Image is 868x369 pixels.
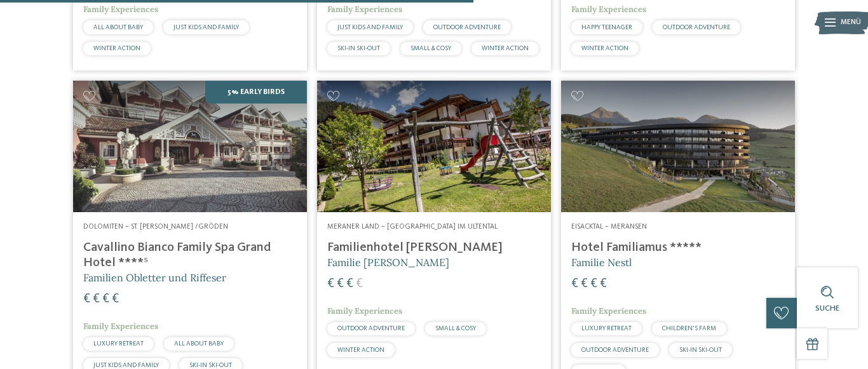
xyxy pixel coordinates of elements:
[189,362,232,368] span: SKI-IN SKI-OUT
[93,340,144,347] span: LUXURY RETREAT
[590,278,597,290] span: €
[337,325,405,332] span: OUTDOOR ADVENTURE
[327,240,541,255] h4: Familienhotel [PERSON_NAME]
[83,321,158,332] span: Family Experiences
[571,278,578,290] span: €
[174,340,224,347] span: ALL ABOUT BABY
[581,45,628,51] span: WINTER ACTION
[561,81,795,212] img: Familienhotels gesucht? Hier findet ihr die besten!
[356,278,363,290] span: €
[93,24,143,30] span: ALL ABOUT BABY
[93,45,140,51] span: WINTER ACTION
[815,304,839,312] span: Suche
[662,325,716,332] span: CHILDREN’S FARM
[433,24,501,30] span: OUTDOOR ADVENTURE
[327,305,402,316] span: Family Experiences
[327,278,334,290] span: €
[337,278,344,290] span: €
[83,4,158,15] span: Family Experiences
[83,293,90,305] span: €
[571,223,647,231] span: Eisacktal – Meransen
[112,293,119,305] span: €
[83,223,228,231] span: Dolomiten – St. [PERSON_NAME] /Gröden
[679,347,722,353] span: SKI-IN SKI-OUT
[83,271,226,284] span: Familien Obletter und Riffeser
[663,24,730,30] span: OUTDOOR ADVENTURE
[327,223,498,231] span: Meraner Land – [GEOGRAPHIC_DATA] im Ultental
[581,24,632,30] span: HAPPY TEENAGER
[83,240,297,271] h4: Cavallino Bianco Family Spa Grand Hotel ****ˢ
[317,81,551,212] img: Familienhotels gesucht? Hier findet ihr die besten!
[346,278,353,290] span: €
[73,81,307,212] img: Family Spa Grand Hotel Cavallino Bianco ****ˢ
[571,305,646,316] span: Family Experiences
[93,362,159,368] span: JUST KIDS AND FAMILY
[327,256,449,269] span: Familie [PERSON_NAME]
[410,45,451,51] span: SMALL & COSY
[327,4,402,15] span: Family Experiences
[482,45,529,51] span: WINTER ACTION
[581,278,588,290] span: €
[173,24,239,30] span: JUST KIDS AND FAMILY
[435,325,476,332] span: SMALL & COSY
[93,293,100,305] span: €
[600,278,607,290] span: €
[337,24,403,30] span: JUST KIDS AND FAMILY
[337,347,384,353] span: WINTER ACTION
[571,256,632,269] span: Familie Nestl
[337,45,380,51] span: SKI-IN SKI-OUT
[581,325,632,332] span: LUXURY RETREAT
[581,347,649,353] span: OUTDOOR ADVENTURE
[102,293,109,305] span: €
[571,4,646,15] span: Family Experiences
